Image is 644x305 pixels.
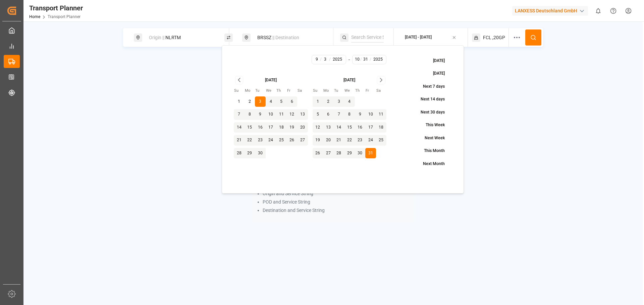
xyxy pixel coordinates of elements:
button: 7 [234,109,245,120]
button: This Week [410,120,452,131]
button: 29 [245,148,255,159]
button: 23 [255,135,266,146]
button: 2 [323,96,334,107]
button: show 0 new notifications [591,3,606,18]
li: Origin and Service String [263,190,410,197]
button: 14 [334,122,344,133]
button: 31 [365,148,376,159]
button: [DATE] [418,55,452,67]
button: 6 [287,96,298,107]
button: 9 [255,109,266,120]
button: This Month [409,145,452,157]
button: 1 [234,96,245,107]
button: 4 [266,96,276,107]
span: / [370,57,371,63]
button: 26 [287,135,298,146]
button: 29 [344,148,355,159]
button: 7 [334,109,344,120]
button: 5 [276,96,287,107]
button: 22 [245,135,255,146]
button: 13 [297,109,308,120]
li: Destination and Service String [263,207,410,214]
li: POD and Service String [263,199,410,206]
button: 9 [355,109,366,120]
th: Tuesday [255,88,266,94]
button: 30 [255,148,266,159]
button: 28 [234,148,245,159]
button: 16 [355,122,366,133]
button: 1 [313,96,323,107]
button: 14 [234,122,245,133]
button: Next 30 days [405,106,452,118]
button: 24 [365,135,376,146]
th: Monday [323,88,334,94]
button: 21 [234,135,245,146]
button: 10 [266,109,276,120]
div: [DATE] [343,77,355,83]
span: / [329,57,331,63]
button: 12 [287,109,298,120]
button: Next 14 days [405,94,452,105]
span: FCL [483,34,491,41]
th: Wednesday [344,88,355,94]
th: Monday [245,88,255,94]
button: 8 [245,109,255,120]
th: Friday [287,88,298,94]
div: Transport Planner [29,3,83,13]
button: Help Center [606,3,621,18]
button: 15 [344,122,355,133]
button: 13 [323,122,334,133]
button: 26 [313,148,323,159]
button: 18 [276,122,287,133]
th: Wednesday [266,88,276,94]
button: 11 [376,109,387,120]
button: 2 [245,96,255,107]
th: Thursday [355,88,366,94]
input: YYYY [371,57,385,63]
button: 20 [297,122,308,133]
button: 22 [344,135,355,146]
button: 10 [365,109,376,120]
th: Saturday [376,88,387,94]
button: Go to next month [377,76,385,84]
button: 28 [334,148,344,159]
th: Tuesday [334,88,344,94]
th: Sunday [234,88,245,94]
button: 16 [255,122,266,133]
input: YYYY [330,57,344,63]
button: 27 [297,135,308,146]
span: Origin || [149,35,164,40]
button: 12 [313,122,323,133]
button: 11 [276,109,287,120]
div: BRSSZ [253,31,326,44]
div: LANXESS Deutschland GmbH [512,6,588,16]
span: / [360,57,362,63]
button: 3 [334,96,344,107]
button: 6 [323,109,334,120]
a: Home [29,14,40,19]
button: 19 [287,122,298,133]
button: Go to previous month [235,76,244,84]
button: 4 [344,96,355,107]
button: 25 [376,135,387,146]
button: 17 [266,122,276,133]
input: M [354,57,361,63]
div: NLRTM [145,31,217,44]
input: D [321,57,330,63]
button: 18 [376,122,387,133]
button: 3 [255,96,266,107]
button: 19 [313,135,323,146]
input: Search Service String [351,32,384,43]
div: [DATE] [265,77,277,83]
th: Saturday [297,88,308,94]
button: 20 [323,135,334,146]
input: D [362,57,370,63]
span: || Destination [272,35,299,40]
button: [DATE] [418,68,452,80]
div: [DATE] - [DATE] [405,34,432,41]
button: Next 7 days [408,81,452,92]
button: 5 [313,109,323,120]
div: - [348,55,350,64]
span: / [320,57,322,63]
button: 8 [344,109,355,120]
